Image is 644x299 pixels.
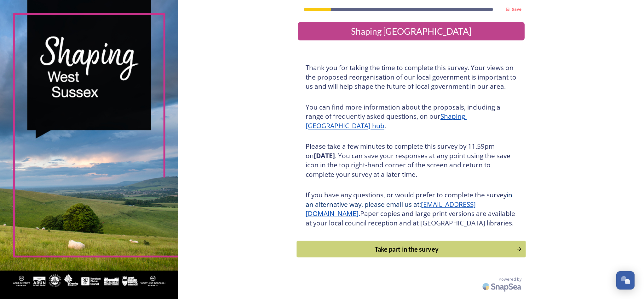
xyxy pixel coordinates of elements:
a: [EMAIL_ADDRESS][DOMAIN_NAME] [306,200,476,218]
h3: You can find more information about the proposals, including a range of frequently asked question... [306,103,517,131]
h3: If you have any questions, or would prefer to complete the survey Paper copies and large print ve... [306,190,517,228]
span: Powered by [499,276,521,282]
strong: Save [512,6,521,12]
span: . [359,209,360,218]
span: in an alternative way, please email us at: [306,190,514,209]
div: Shaping [GEOGRAPHIC_DATA] [300,25,522,38]
button: Continue [296,241,526,258]
img: SnapSea Logo [480,279,525,294]
strong: [DATE] [314,151,335,160]
button: Open Chat [616,271,635,290]
div: Take part in the survey [300,244,513,254]
a: Shaping [GEOGRAPHIC_DATA] hub [306,112,467,130]
h3: Thank you for taking the time to complete this survey. Your views on the proposed reorganisation ... [306,63,517,91]
h3: Please take a few minutes to complete this survey by 11.59pm on . You can save your responses at ... [306,142,517,179]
